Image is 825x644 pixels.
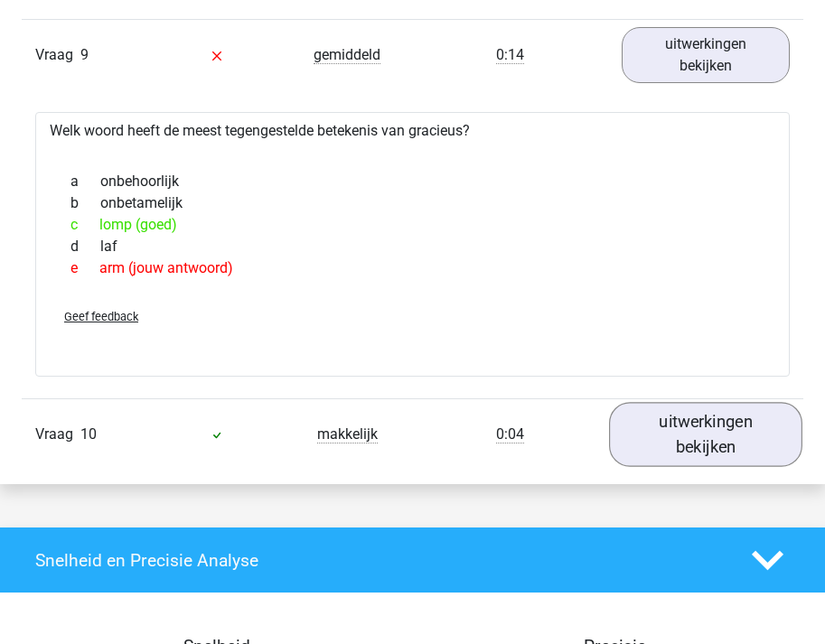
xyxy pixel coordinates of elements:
span: b [70,192,100,214]
span: 10 [80,425,97,443]
span: e [70,257,99,279]
div: onbehoorlijk [57,171,768,192]
a: uitwerkingen bekijken [609,403,802,467]
span: 0:14 [496,46,524,64]
span: gemiddeld [314,46,380,64]
div: lomp (goed) [57,214,768,236]
span: Vraag [35,424,80,445]
span: a [70,171,100,192]
span: 9 [80,46,89,63]
div: onbetamelijk [57,192,768,214]
span: makkelijk [317,425,378,443]
div: Welk woord heeft de meest tegengestelde betekenis van gracieus? [35,112,790,377]
span: Vraag [35,44,80,66]
div: laf [57,236,768,257]
div: arm (jouw antwoord) [57,257,768,279]
span: d [70,236,100,257]
span: 0:04 [496,425,524,443]
h4: Snelheid en Precisie Analyse [35,550,725,571]
span: c [70,214,99,236]
span: Geef feedback [64,310,138,323]
a: uitwerkingen bekijken [622,27,790,83]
